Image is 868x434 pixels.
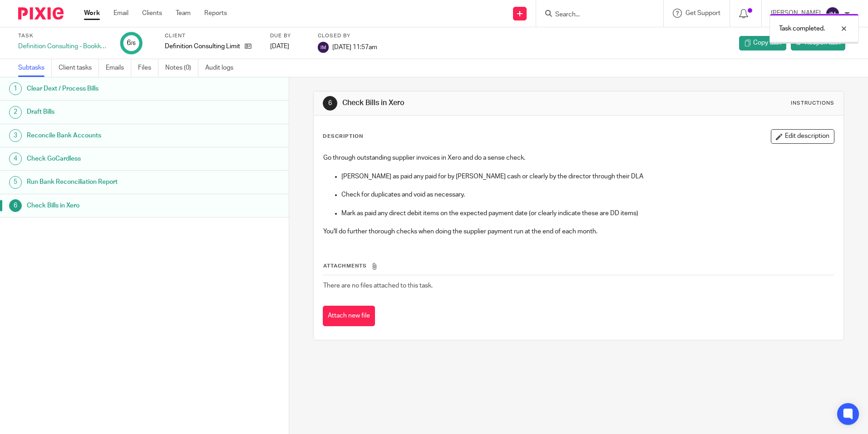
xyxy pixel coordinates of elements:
h1: Check GoCardless [27,152,196,166]
h1: Check Bills in Xero [342,98,598,108]
label: Task [18,32,109,40]
a: Client tasks [59,59,99,77]
div: 6 [323,96,337,111]
div: 3 [9,129,22,142]
a: Work [84,9,100,18]
a: Emails [106,59,131,77]
a: Notes (0) [165,59,198,77]
span: Attachments [323,263,367,268]
h1: Clear Dext / Process Bills [27,82,196,96]
div: 2 [9,106,22,119]
small: /6 [131,41,136,46]
img: svg%3E [318,42,329,53]
label: Client [165,32,259,40]
button: Attach new file [323,306,375,326]
p: Go through outstanding supplier invoices in Xero and do a sense check. [323,153,833,162]
div: 4 [9,152,22,165]
a: Audit logs [205,59,240,77]
a: Files [138,59,158,77]
span: There are no files attached to this task. [323,283,433,289]
p: Check for duplicates and void as necessary. [341,190,833,199]
button: Edit description [771,129,834,144]
a: Subtasks [18,59,52,77]
div: 6 [127,38,136,48]
div: 1 [9,82,22,95]
span: [DATE] 11:57am [332,44,377,50]
div: [DATE] [270,42,306,51]
a: Email [113,9,128,18]
div: 6 [9,199,22,212]
a: Reports [204,9,227,18]
h1: Draft Bills [27,105,196,119]
p: You'll do further thorough checks when doing the supplier payment run at the end of each month. [323,227,833,236]
a: Team [176,9,191,18]
img: Pixie [18,7,64,20]
p: Definition Consulting Limited [165,42,240,51]
div: 5 [9,176,22,189]
p: Mark as paid any direct debit items on the expected payment date (or clearly indicate these are D... [341,209,833,218]
div: Definition Consulting - Bookkeeping - Weekly with inbox & GoCardless [18,42,109,51]
img: svg%3E [825,6,840,21]
label: Due by [270,32,306,40]
p: Description [323,133,363,140]
div: Instructions [791,100,834,107]
label: Closed by [318,32,377,40]
p: Task completed. [779,24,825,33]
a: Clients [142,9,162,18]
p: [PERSON_NAME] as paid any paid for by [PERSON_NAME] cash or clearly by the director through their... [341,172,833,181]
h1: Run Bank Reconciliation Report [27,175,196,189]
h1: Check Bills in Xero [27,199,196,212]
h1: Reconcile Bank Accounts [27,129,196,142]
